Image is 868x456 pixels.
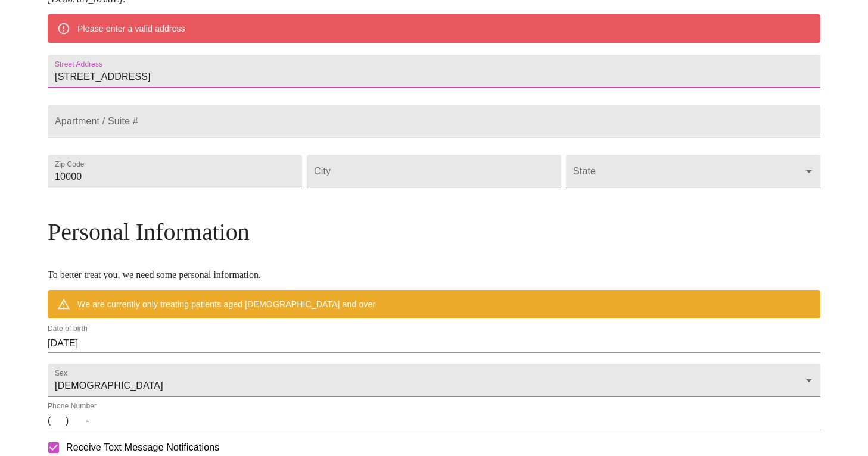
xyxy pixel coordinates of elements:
h3: Personal Information [48,218,820,246]
div: We are currently only treating patients aged [DEMOGRAPHIC_DATA] and over [77,293,375,315]
div: [DEMOGRAPHIC_DATA] [48,364,820,397]
div: Please enter a valid address [77,18,185,39]
span: Receive Text Message Notifications [66,441,219,455]
p: To better treat you, we need some personal information. [48,270,820,280]
label: Date of birth [48,326,88,333]
div: ​ [566,155,820,188]
label: Phone Number [48,403,97,410]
